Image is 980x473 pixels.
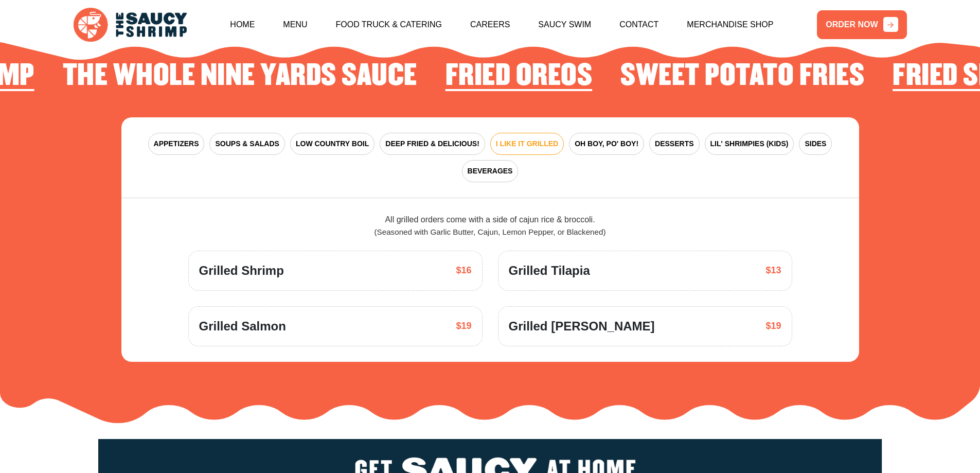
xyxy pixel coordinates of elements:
[199,261,284,280] span: Grilled Shrimp
[817,10,906,39] a: ORDER NOW
[63,60,417,92] h2: The Whole Nine Yards Sauce
[575,138,638,149] span: OH BOY, PO' BOY!
[230,3,255,47] a: Home
[649,133,699,155] button: DESSERTS
[446,60,593,92] h2: Fried Oreos
[705,133,794,155] button: LIL' SHRIMPIES (KIDS)
[296,138,369,149] span: LOW COUNTRY BOIL
[620,60,864,96] li: 4 of 4
[765,264,781,277] span: $13
[687,3,773,47] a: Merchandise Shop
[468,166,513,177] span: BEVERAGES
[385,138,479,149] span: DEEP FRIED & DELICIOUS!
[188,214,792,238] div: All grilled orders come with a side of cajun rice & broccoli.
[456,319,471,333] span: $19
[620,60,864,92] h2: Sweet Potato Fries
[569,133,644,155] button: OH BOY, PO' BOY!
[446,60,593,96] li: 3 of 4
[765,319,781,333] span: $19
[375,227,606,236] span: (Seasoned with Garlic Butter, Cajun, Lemon Pepper, or Blackened)
[63,60,417,96] li: 2 of 4
[209,133,284,155] button: SOUPS & SALADS
[655,138,693,149] span: DESSERTS
[148,133,205,155] button: APPETIZERS
[490,133,564,155] button: I LIKE IT GRILLED
[538,3,591,47] a: Saucy Swim
[496,138,558,149] span: I LIKE IT GRILLED
[380,133,485,155] button: DEEP FRIED & DELICIOUS!
[799,133,832,155] button: SIDES
[805,138,826,149] span: SIDES
[710,138,789,149] span: LIL' SHRIMPIES (KIDS)
[199,317,286,336] span: Grilled Salmon
[154,138,199,149] span: APPETIZERS
[470,3,510,47] a: Careers
[456,264,471,277] span: $16
[509,261,590,280] span: Grilled Tilapia
[74,8,187,42] img: logo
[619,3,658,47] a: Contact
[509,317,655,336] span: Grilled [PERSON_NAME]
[462,160,519,182] button: BEVERAGES
[290,133,375,155] button: LOW COUNTRY BOIL
[283,3,307,47] a: Menu
[335,3,442,47] a: Food Truck & Catering
[215,138,279,149] span: SOUPS & SALADS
